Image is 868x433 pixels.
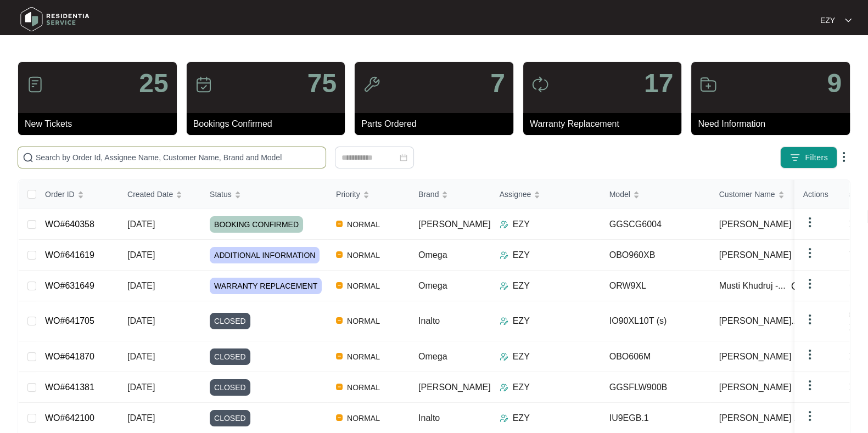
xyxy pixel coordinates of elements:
img: Assigner Icon [500,317,508,325]
td: ORW9XL [601,271,710,301]
img: icon [699,76,717,93]
img: Vercel Logo [336,317,343,324]
input: Search by Order Id, Assignee Name, Customer Name, Brand and Model [36,151,321,164]
span: ADDITIONAL INFORMATION [210,247,320,263]
span: [PERSON_NAME] ... [719,412,801,425]
span: [PERSON_NAME] [719,249,792,262]
img: Assigner Icon [500,251,508,260]
th: Assignee [491,180,601,209]
span: WARRANTY REPLACEMENT [210,278,322,294]
span: NORMAL [343,350,384,363]
span: NORMAL [343,412,384,425]
p: Bookings Confirmed [193,117,345,131]
img: residentia service logo [16,3,93,36]
p: 17 [644,70,673,97]
td: GGSCG6004 [601,209,710,240]
span: CLOSED [210,313,250,329]
p: 75 [307,70,337,97]
img: dropdown arrow [803,216,816,229]
img: Vercel Logo [336,251,343,258]
span: Created Date [127,188,173,200]
img: Vercel Logo [336,414,343,421]
td: GGSFLW900B [601,372,710,403]
span: [DATE] [127,220,155,229]
th: Brand [410,180,491,209]
p: 9 [827,70,842,97]
span: Model [609,188,630,200]
a: WO#641870 [45,352,94,361]
a: WO#640358 [45,220,94,229]
img: filter icon [789,152,800,163]
img: dropdown arrow [803,379,816,392]
p: New Tickets [25,117,177,131]
span: NORMAL [343,249,384,262]
p: EZY [513,249,530,262]
span: [PERSON_NAME]... [719,314,799,328]
p: Parts Ordered [361,117,513,131]
span: Omega [418,281,447,290]
p: EZY [820,15,835,26]
span: NORMAL [343,279,384,293]
img: Vercel Logo [336,353,343,359]
span: NORMAL [343,218,384,231]
td: OBO606M [601,341,710,372]
span: [PERSON_NAME] [418,383,491,392]
span: Brand [418,188,439,200]
img: dropdown arrow [845,18,852,23]
span: [PERSON_NAME] [719,350,792,363]
img: Assigner Icon [500,220,508,229]
span: [PERSON_NAME] [418,220,491,229]
img: Info icon [791,282,800,290]
td: OBO960XB [601,240,710,271]
span: [DATE] [127,250,155,260]
span: NORMAL [343,314,384,328]
span: [PERSON_NAME] [719,381,792,394]
img: search-icon [23,152,33,163]
a: WO#641705 [45,316,94,325]
p: Need Information [698,117,850,131]
th: Status [201,180,327,209]
span: [DATE] [127,281,155,290]
span: Musti Khudruj -... [719,279,786,293]
th: Actions [794,180,849,209]
img: dropdown arrow [803,409,816,423]
img: Assigner Icon [500,414,508,423]
span: Status [210,188,232,200]
p: EZY [513,279,530,293]
span: Order ID [45,188,75,200]
img: icon [531,76,549,93]
span: Omega [418,250,447,260]
p: EZY [513,350,530,363]
img: icon [363,76,380,93]
td: IO90XL10T (s) [601,301,710,341]
a: WO#642100 [45,413,94,423]
img: Assigner Icon [500,383,508,392]
img: dropdown arrow [803,348,816,361]
span: Priority [336,188,360,200]
img: icon [26,76,44,93]
span: CLOSED [210,348,250,365]
img: Vercel Logo [336,221,343,227]
span: NORMAL [343,381,384,394]
span: Inalto [418,413,440,423]
th: Customer Name [710,180,820,209]
span: CLOSED [210,379,250,396]
span: Filters [805,152,828,164]
img: Assigner Icon [500,282,508,290]
p: EZY [513,381,530,394]
img: dropdown arrow [803,246,816,260]
span: [DATE] [127,352,155,361]
img: Vercel Logo [336,282,343,289]
span: [DATE] [127,413,155,423]
img: dropdown arrow [803,277,816,290]
p: EZY [513,218,530,231]
a: WO#631649 [45,281,94,290]
a: WO#641619 [45,250,94,260]
span: Omega [418,352,447,361]
img: dropdown arrow [837,150,850,164]
img: dropdown arrow [803,313,816,326]
th: Model [601,180,710,209]
button: filter iconFilters [780,147,837,168]
a: WO#641381 [45,383,94,392]
span: [DATE] [127,316,155,325]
